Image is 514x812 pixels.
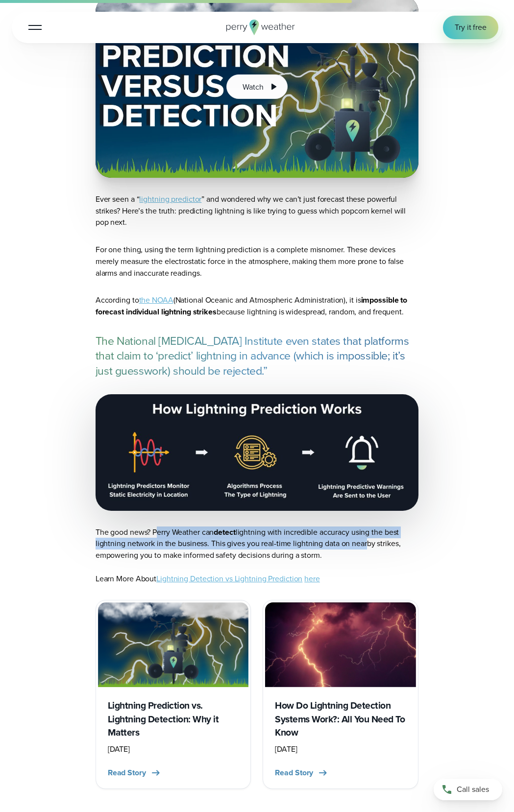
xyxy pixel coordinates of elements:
[98,602,249,687] img: Lightning Prediction vs. Lightning Detection
[304,573,320,584] a: here
[243,81,263,93] span: Watch
[96,244,418,279] p: For one thing, using the term lightning prediction is a complete misnomer. These devices merely m...
[108,767,162,779] button: Read Story
[455,22,487,33] span: Try it free
[214,526,235,538] strong: detect
[108,743,239,755] div: [DATE]
[443,16,498,39] a: Try it free
[434,779,502,800] a: Call sales
[275,767,313,779] span: Read Story
[96,600,418,788] div: slideshow
[226,74,287,99] button: Watch
[139,294,173,306] a: the NOAA
[108,767,146,779] span: Read Story
[96,294,418,317] p: According to (National Oceanic and Atmospheric Administration), it is because lightning is widesp...
[156,573,302,584] a: Lightning Detection vs Lightning Prediction
[265,602,416,687] img: Lightning Detection
[96,600,251,788] a: Lightning Prediction vs. Lightning Detection Lightning Prediction vs. Lightning Detection: Why it...
[457,784,489,795] span: Call sales
[96,526,418,585] p: The good news? Perry Weather can lightning with incredible accuracy using the best lightning netw...
[96,294,407,317] strong: impossible to forecast individual lightning strikes
[96,334,418,379] p: The National [MEDICAL_DATA] Institute even states that platforms that claim to ‘predict’ lightnin...
[275,767,329,779] button: Read Story
[263,600,418,788] a: Lightning Detection How Do Lightning Detection Systems Work?: All You Need To Know [DATE] Read Story
[108,699,239,740] h3: Lightning Prediction vs. Lightning Detection: Why it Matters
[275,699,406,740] h3: How Do Lightning Detection Systems Work?: All You Need To Know
[96,193,418,228] p: Ever seen a “ ” and wondered why we can’t just forecast these powerful strikes? Here’s the truth:...
[275,743,406,755] div: [DATE]
[96,394,418,511] img: lightning prediction
[139,193,201,205] a: lightning predictor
